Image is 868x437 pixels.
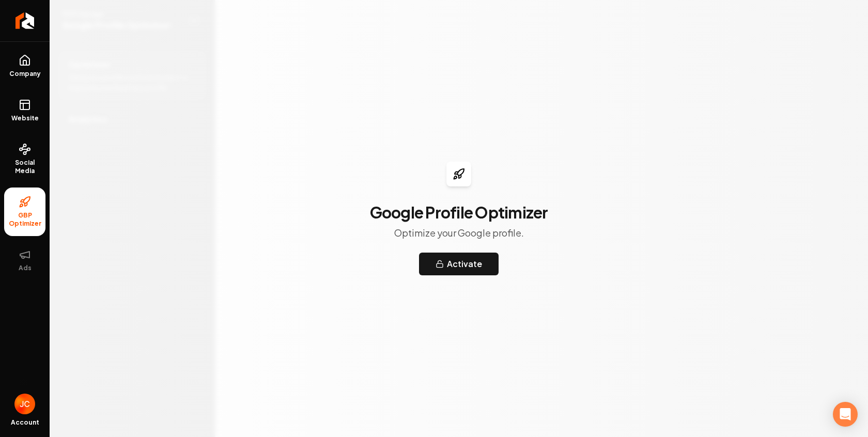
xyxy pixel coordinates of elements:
span: Ads [14,264,36,272]
span: Account [11,418,39,427]
span: Website [7,114,43,122]
a: Website [4,90,45,131]
span: Company [5,70,45,78]
button: Ads [4,240,45,280]
img: Rebolt Logo [16,12,35,29]
img: Josh Canales [14,394,35,414]
span: Social Media [4,159,45,175]
a: Company [4,46,45,86]
button: Open user button [14,394,35,414]
a: Social Media [4,135,45,183]
div: Open Intercom Messenger [833,402,858,427]
span: GBP Optimizer [4,211,45,228]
